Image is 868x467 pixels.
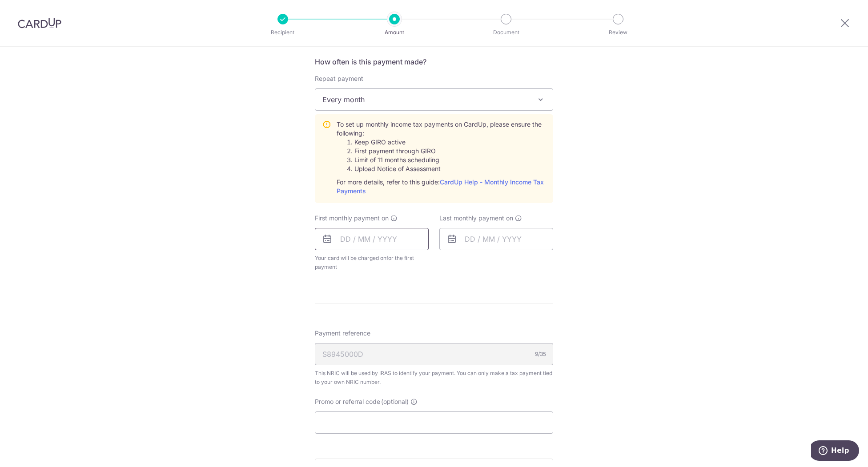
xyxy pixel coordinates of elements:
span: (optional) [381,397,409,406]
span: Every month [315,89,553,110]
p: Review [585,28,651,37]
li: Keep GIRO active [354,138,546,147]
li: Limit of 11 months scheduling [354,156,546,164]
input: DD / MM / YYYY [315,228,429,250]
li: Upload Notice of Assessment [354,164,546,173]
h5: How often is this payment made? [315,56,553,67]
p: Amount [362,28,427,37]
p: Recipient [250,28,316,37]
span: Promo or referral code [315,397,380,406]
img: CardUp [18,18,61,28]
span: Every month [315,88,553,111]
label: Repeat payment [315,74,363,83]
span: First monthly payment on [315,214,389,223]
span: Last monthly payment on [439,214,513,223]
div: To set up monthly income tax payments on CardUp, please ensure the following: For more details, r... [337,120,546,196]
div: 9/35 [535,350,546,359]
iframe: Opens a widget where you can find more information [811,440,859,463]
a: CardUp Help - Monthly Income Tax Payments [337,178,544,195]
input: DD / MM / YYYY [439,228,553,250]
span: Payment reference [315,329,370,338]
span: Your card will be charged on [315,254,429,271]
li: First payment through GIRO [354,147,546,156]
div: This NRIC will be used by IRAS to identify your payment. You can only make a tax payment tied to ... [315,369,553,387]
p: Document [473,28,539,37]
